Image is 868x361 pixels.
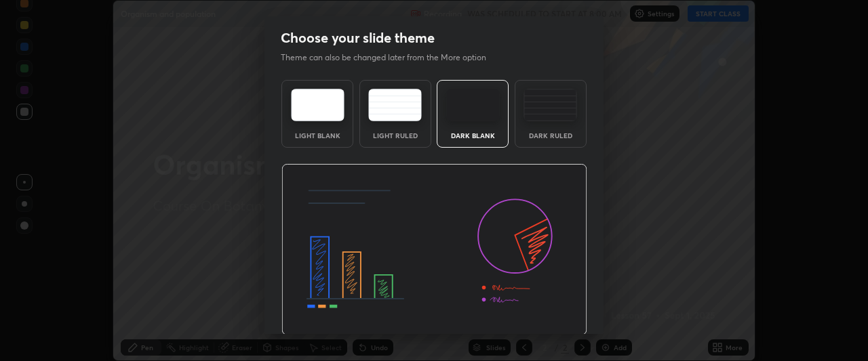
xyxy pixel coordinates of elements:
p: Theme can also be changed later from the More option [281,51,500,64]
img: darkRuledTheme.de295e13.svg [524,89,577,121]
img: darkTheme.f0cc69e5.svg [446,89,500,121]
img: lightTheme.e5ed3b09.svg [291,89,344,121]
div: Dark Blank [446,132,500,139]
h2: Choose your slide theme [281,29,435,47]
img: darkThemeBanner.d06ce4a2.svg [281,164,587,336]
img: lightRuledTheme.5fabf969.svg [368,89,422,121]
div: Dark Ruled [524,132,578,139]
div: Light Blank [290,132,344,139]
div: Light Ruled [368,132,422,139]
